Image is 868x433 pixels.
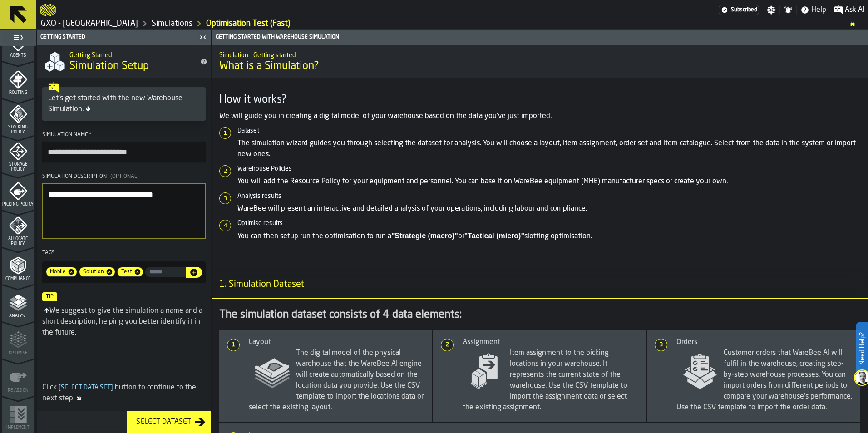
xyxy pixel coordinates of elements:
[845,5,864,15] span: Ask AI
[2,314,34,319] span: Analyse
[249,348,425,413] span: The digital model of the physical warehouse that the WareBee AI engine will create automatically ...
[2,211,34,247] li: menu Allocate Policy
[719,5,759,15] a: link-to-/wh/i/a3c616c1-32a4-47e6-8ca0-af4465b04030/settings/billing
[212,30,868,45] header: Getting Started with Warehouse Simulation
[186,267,202,278] button: button-
[69,59,149,74] span: Simulation Setup
[212,278,304,291] span: 1. Simulation Dataset
[249,337,425,348] div: Layout
[42,250,55,256] span: Tags
[2,276,34,281] span: Compliance
[391,232,458,240] strong: "Strategic (macro)"
[464,232,524,240] strong: "Tactical (micro)"
[237,203,861,214] p: WareBee will present an interactive and detailed analysis of your operations, including labour an...
[237,165,861,172] h6: Warehouse Policies
[206,19,290,29] a: link-to-/wh/i/a3c616c1-32a4-47e6-8ca0-af4465b04030/simulations/f9796f3b-da1f-4756-874b-f54cbe1898b0
[2,425,34,430] span: Implement
[237,138,861,160] p: The simulation wizard guides you through selecting the dataset for analysis. You will choose a la...
[2,202,34,207] span: Picking Policy
[857,323,867,374] label: Need Help?
[106,268,115,276] span: Remove tag
[37,30,211,45] header: Getting Started
[763,5,779,15] label: button-toggle-Settings
[719,5,759,15] div: Menu Subscription
[237,192,861,200] h6: Analysis results
[2,90,34,95] span: Routing
[127,411,211,433] button: button-Select Dataset
[237,127,861,134] h6: Dataset
[42,132,206,162] label: button-toolbar-Simulation Name
[111,384,113,391] span: ]
[463,348,639,413] span: Item assignment to the picking locations in your warehouse. It represents the current state of th...
[2,53,34,58] span: Agents
[237,176,861,187] p: You will add the Resource Policy for your equipment and personnel. You can base it on WareBee equ...
[2,162,34,172] span: Storage Policy
[197,32,209,43] label: button-toggle-Close me
[42,307,202,336] div: We suggest to give the simulation a name and a short description, helping you better identify it ...
[40,18,864,29] nav: Breadcrumb
[145,267,186,277] input: input-value- input-value-
[731,7,757,13] span: Subscribed
[42,292,57,301] span: Tip
[212,45,868,78] div: title-What is a Simulation?
[2,248,34,284] li: menu Compliance
[2,236,34,246] span: Allocate Policy
[40,2,56,18] a: logo-header
[228,342,239,348] span: 1
[2,25,34,61] li: menu Agents
[214,34,866,40] div: Getting Started with Warehouse Simulation
[2,31,34,44] label: button-toggle-Toggle Full Menu
[37,45,211,78] div: title-Simulation Setup
[2,397,34,433] li: menu Implement
[2,285,34,321] li: menu Analyse
[68,268,77,276] span: Remove tag
[780,5,796,15] label: button-toggle-Notifications
[42,183,206,239] textarea: Simulation Description(Optional)
[219,308,861,322] div: The simulation dataset consists of 4 data elements:
[2,62,34,98] li: menu Routing
[237,220,861,227] h6: Optimise results
[57,384,115,391] span: Select Data Set
[41,19,138,29] a: link-to-/wh/i/a3c616c1-32a4-47e6-8ca0-af4465b04030
[118,269,134,275] span: Test
[2,173,34,210] li: menu Picking Policy
[89,132,92,138] span: Required
[797,5,830,15] label: button-toggle-Help
[237,231,861,242] p: You can then setup run the optimisation to run a or slotting optimisation.
[133,417,195,428] div: Select Dataset
[42,142,206,162] input: button-toolbar-Simulation Name
[134,268,143,276] span: Remove tag
[463,337,639,348] div: Assignment
[656,342,666,348] span: 3
[219,93,861,107] h3: How it works?
[42,132,206,138] div: Simulation Name
[59,384,61,391] span: [
[2,388,34,393] span: Re-assign
[2,351,34,356] span: Optimise
[42,382,206,404] div: Click button to continue to the next step.
[219,59,861,74] span: What is a Simulation?
[2,322,34,359] li: menu Optimise
[830,5,868,15] label: button-toggle-Ask AI
[2,136,34,172] li: menu Storage Policy
[46,269,68,275] span: Mobile
[2,359,34,396] li: menu Re-assign
[212,271,868,299] h3: title-section-1. Simulation Dataset
[39,34,197,40] div: Getting Started
[152,19,192,29] a: link-to-/wh/i/a3c616c1-32a4-47e6-8ca0-af4465b04030
[79,269,106,275] span: Solution
[2,125,34,135] span: Stacking Policy
[42,174,107,179] span: Simulation Description
[676,337,853,348] div: Orders
[145,267,186,277] label: input-value-
[2,99,34,135] li: menu Stacking Policy
[48,93,200,115] div: Let's get started with the new Warehouse Simulation.
[219,111,861,122] p: We will guide you in creating a digital model of your warehouse based on the data you've just imp...
[676,348,853,413] span: Customer orders that WareBee AI will fulfil in the warehouse, creating step-by-step warehouse pro...
[69,50,193,59] h2: Sub Title
[110,174,139,179] span: (Optional)
[811,5,826,15] span: Help
[219,50,861,59] h2: Sub Title
[442,342,453,348] span: 2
